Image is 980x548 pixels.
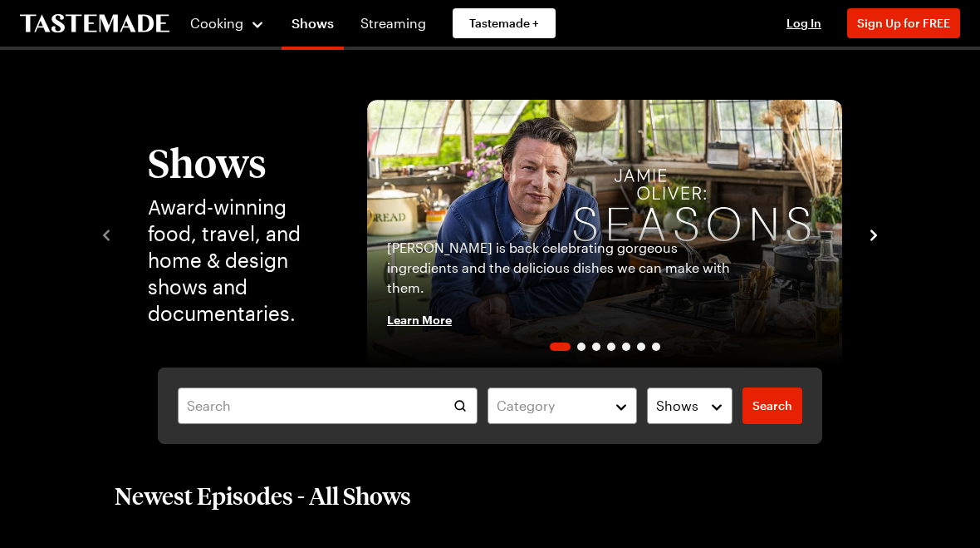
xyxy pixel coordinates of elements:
[148,194,334,327] p: Award-winning food, travel, and home & design shows and documentaries.
[847,8,960,38] button: Sign Up for FREE
[592,343,600,351] span: Go to slide 3
[497,396,603,416] div: Category
[488,388,637,424] button: Category
[190,15,243,31] span: Cooking
[771,15,837,32] button: Log In
[652,343,660,351] span: Go to slide 7
[387,311,452,328] span: Learn More
[637,343,645,351] span: Go to slide 6
[367,100,842,368] a: Jamie Oliver: Seasons[PERSON_NAME] is back celebrating gorgeous ingredients and the delicious dis...
[282,3,344,50] a: Shows
[387,238,735,298] p: [PERSON_NAME] is back celebrating gorgeous ingredients and the delicious dishes we can make with ...
[656,396,698,416] span: Shows
[607,343,615,351] span: Go to slide 4
[469,15,539,32] span: Tastemade +
[115,481,411,511] h2: Newest Episodes - All Shows
[752,397,792,414] span: Search
[622,343,630,351] span: Go to slide 5
[550,343,571,351] span: Go to slide 1
[577,343,586,351] span: Go to slide 2
[742,388,802,424] a: filters
[20,14,169,33] a: To Tastemade Home Page
[98,224,115,244] button: navigate to previous item
[178,388,478,424] input: Search
[367,100,842,368] div: 1 / 7
[189,3,265,43] button: Cooking
[148,141,334,184] h1: Shows
[865,224,882,244] button: navigate to next item
[453,8,556,38] a: Tastemade +
[647,388,733,424] button: Shows
[367,100,842,368] img: Jamie Oliver: Seasons
[786,16,821,30] span: Log In
[857,16,950,30] span: Sign Up for FREE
